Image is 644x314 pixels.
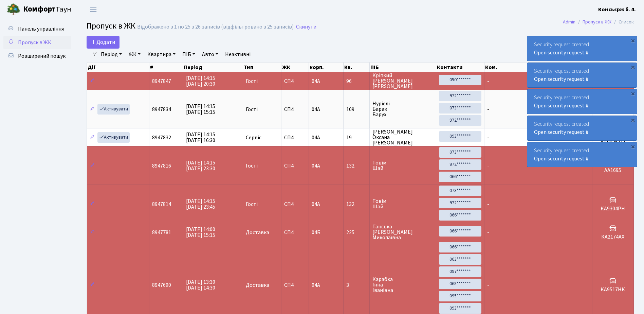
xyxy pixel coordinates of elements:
[598,5,636,14] a: Консьєрж б. 4.
[629,90,636,97] div: ×
[246,230,269,235] span: Доставка
[595,286,631,293] h5: КА9517НК
[126,49,143,60] a: ЖК
[527,63,637,87] div: Security request created
[180,49,198,60] a: ПІБ
[87,63,149,72] th: Дії
[344,63,370,72] th: Кв.
[346,78,367,84] span: 96
[346,282,367,288] span: 3
[18,39,51,46] span: Пропуск в ЖК
[312,106,320,113] span: 04А
[149,63,183,72] th: #
[487,134,489,141] span: -
[534,128,589,136] a: Open security request #
[152,106,171,113] span: 8947834
[152,281,171,289] span: 8947690
[183,63,243,72] th: Період
[346,163,367,169] span: 132
[629,117,636,123] div: ×
[527,89,637,114] div: Security request created
[152,162,171,170] span: 8947816
[246,202,258,207] span: Гості
[246,163,258,169] span: Гості
[534,49,589,56] a: Open security request #
[370,63,436,72] th: ПІБ
[534,155,589,162] a: Open security request #
[527,142,637,167] div: Security request created
[243,63,281,72] th: Тип
[152,200,171,208] span: 8947814
[629,64,636,70] div: ×
[372,224,433,240] span: Танська [PERSON_NAME] Миколаївна
[98,49,125,60] a: Період
[186,103,215,116] span: [DATE] 14:15 [DATE] 15:15
[246,135,261,140] span: Сервіс
[487,229,489,236] span: -
[3,49,71,63] a: Розширений пошук
[595,167,631,174] h5: АА1695
[284,282,306,288] span: СП4
[629,37,636,44] div: ×
[598,6,636,13] b: Консьєрж б. 4.
[145,49,178,60] a: Квартира
[487,281,489,289] span: -
[284,107,306,112] span: СП4
[284,78,306,84] span: СП4
[91,38,115,46] span: Додати
[97,104,130,115] a: Активувати
[484,63,592,72] th: Ком.
[312,229,320,236] span: 04Б
[534,75,589,83] a: Open security request #
[281,63,309,72] th: ЖК
[87,36,119,49] a: Додати
[87,20,135,32] span: Пропуск в ЖК
[3,36,71,49] a: Пропуск в ЖК
[595,234,631,240] h5: КА2174АХ
[372,73,433,89] span: Кріпкий [PERSON_NAME] [PERSON_NAME]
[152,229,171,236] span: 8947781
[186,278,215,292] span: [DATE] 13:30 [DATE] 14:30
[3,22,71,36] a: Панель управління
[246,78,258,84] span: Гості
[346,202,367,207] span: 132
[312,77,320,85] span: 04А
[284,230,306,235] span: СП4
[312,162,320,170] span: 04А
[527,36,637,61] div: Security request created
[487,106,489,113] span: -
[284,163,306,169] span: СП4
[436,63,484,72] th: Контакти
[7,3,20,16] img: logo.png
[152,134,171,141] span: 8947832
[309,63,343,72] th: корп.
[372,198,433,209] span: Товім Шай
[312,134,320,141] span: 04А
[487,77,489,85] span: -
[186,131,215,144] span: [DATE] 14:15 [DATE] 16:30
[346,107,367,112] span: 109
[85,4,102,15] button: Переключити навігацію
[629,143,636,150] div: ×
[246,282,269,288] span: Доставка
[296,24,316,30] a: Скинути
[186,74,215,88] span: [DATE] 14:15 [DATE] 20:30
[372,160,433,171] span: Товім Шай
[487,200,489,208] span: -
[152,77,171,85] span: 8947847
[97,132,130,143] a: Активувати
[595,206,631,212] h5: КА9304РН
[312,281,320,289] span: 04А
[487,162,489,170] span: -
[199,49,221,60] a: Авто
[246,107,258,112] span: Гості
[534,102,589,109] a: Open security request #
[284,135,306,140] span: СП4
[372,129,433,145] span: [PERSON_NAME] Оксана [PERSON_NAME]
[284,202,306,207] span: СП4
[137,24,295,30] div: Відображено з 1 по 25 з 26 записів (відфільтровано з 25 записів).
[186,159,215,172] span: [DATE] 14:15 [DATE] 23:30
[23,4,71,15] span: Таун
[186,226,215,239] span: [DATE] 14:00 [DATE] 15:15
[527,116,637,140] div: Security request created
